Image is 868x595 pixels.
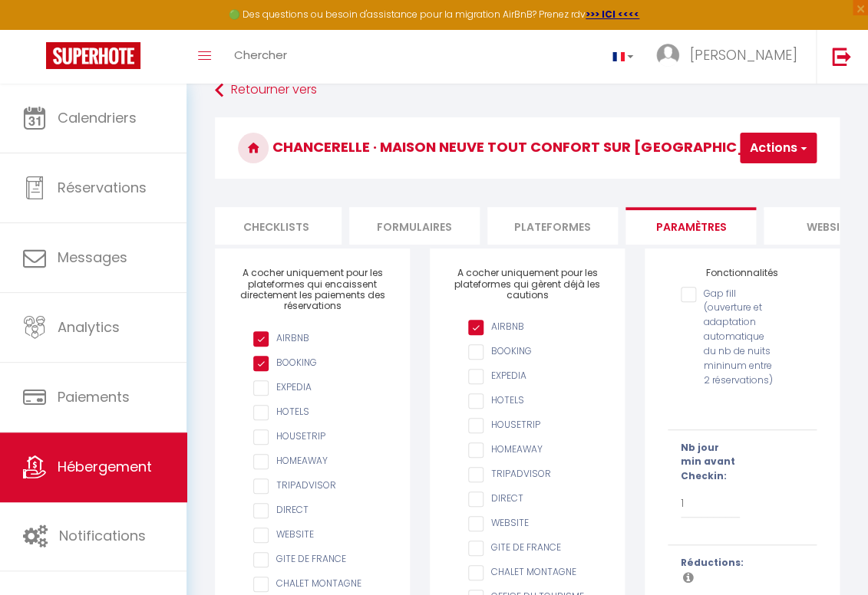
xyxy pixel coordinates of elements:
[696,287,777,388] label: Gap fill (ouverture et adaptation automatique du nb de nuits mininum entre 2 réservations)
[681,441,735,483] b: Nb jour min avant Checkin:
[668,268,817,278] h4: Fonctionnalités
[238,268,387,312] h4: A cocher uniquement pour les plateformes qui encaissent directement les paiements des réservations
[625,207,756,245] li: Paramètres
[59,526,146,545] span: Notifications
[689,45,797,64] span: [PERSON_NAME]
[58,108,137,127] span: Calendriers
[223,30,299,84] a: Chercher
[58,248,127,267] span: Messages
[58,178,147,197] span: Réservations
[656,44,679,67] img: ...
[234,47,287,63] span: Chercher
[487,207,618,245] li: Plateformes
[58,457,152,476] span: Hébergement
[453,268,602,301] h4: A cocher uniquement pour les plateformes qui gèrent déjà les cautions
[740,133,817,163] button: Actions
[211,207,342,245] li: Checklists
[58,317,120,337] span: Analytics
[46,42,140,69] img: Super Booking
[832,47,851,66] img: logout
[681,556,744,569] b: Réductions:
[645,30,816,84] a: ... [PERSON_NAME]
[215,77,840,104] a: Retourner vers
[215,117,840,179] h3: Chancerelle · Maison neuve tout confort sur [GEOGRAPHIC_DATA]
[349,207,480,245] li: Formulaires
[58,387,130,406] span: Paiements
[586,8,639,21] a: >>> ICI <<<<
